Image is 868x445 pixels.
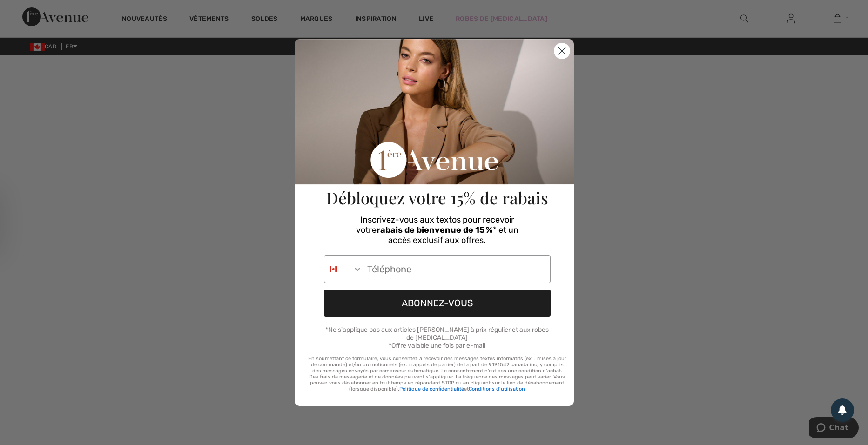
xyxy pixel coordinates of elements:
[469,386,525,392] a: Conditions d’utilisation
[324,256,363,283] button: Search Countries
[308,356,566,392] p: En soumettant ce formulaire, vous consentez à recevoir des messages textes informatifs (ex. : mis...
[324,290,551,317] button: ABONNEZ-VOUS
[325,326,549,342] span: *Ne s'applique pas aux articles [PERSON_NAME] à prix régulier et aux robes de [MEDICAL_DATA]
[399,386,464,392] a: Politique de confidentialité
[326,187,548,209] span: Débloquez votre 15% de rabais
[363,256,550,283] input: Téléphone
[554,43,570,59] button: Close dialog
[389,342,485,350] span: *Offre valable une fois par e-mail
[356,215,518,245] span: Inscrivez-vous aux textos pour recevoir votre * et un accès exclusif aux offres.
[377,225,493,235] span: rabais de bienvenue de 15 %
[330,265,337,273] img: Canada
[20,7,40,15] span: Chat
